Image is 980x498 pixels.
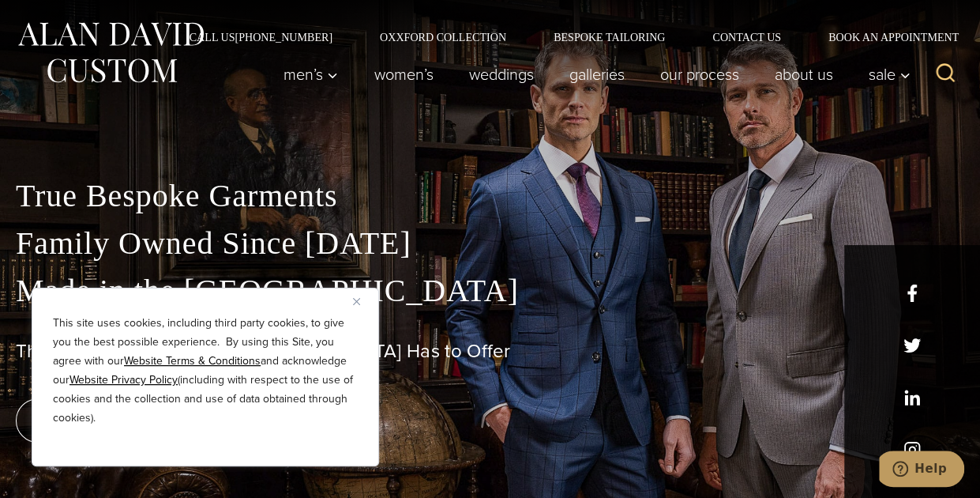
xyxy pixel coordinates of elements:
[642,58,757,90] a: Our Process
[451,58,551,90] a: weddings
[53,314,358,428] p: This site uses cookies, including third party cookies, to give you the best possible experience. ...
[124,353,261,369] a: Website Terms & Conditions
[530,32,689,43] a: Bespoke Tailoring
[757,58,850,90] a: About Us
[235,31,332,43] avayaelement: [PHONE_NUMBER]
[353,298,360,305] img: Close
[926,55,964,93] button: View Search Form
[16,398,237,443] a: book an appointment
[805,32,964,43] a: Book an Appointment
[356,58,451,90] a: Women’s
[879,451,964,490] iframe: Opens a widget where you can chat to one of our agents
[850,58,919,90] button: Sale sub menu toggle
[16,17,205,88] img: Alan David Custom
[16,340,964,363] h1: The Best Custom Suits [GEOGRAPHIC_DATA] Has to Offer
[551,58,642,90] a: Galleries
[356,32,530,43] a: Oxxford Collection
[166,32,356,43] a: Call Us[PHONE_NUMBER]
[166,32,964,43] nav: Secondary Navigation
[265,58,356,90] button: Child menu of Men’s
[689,32,805,43] a: Contact Us
[16,172,964,315] p: True Bespoke Garments Family Owned Since [DATE] Made in the [GEOGRAPHIC_DATA]
[69,372,178,388] a: Website Privacy Policy
[265,58,919,90] nav: Primary Navigation
[353,292,372,311] button: Close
